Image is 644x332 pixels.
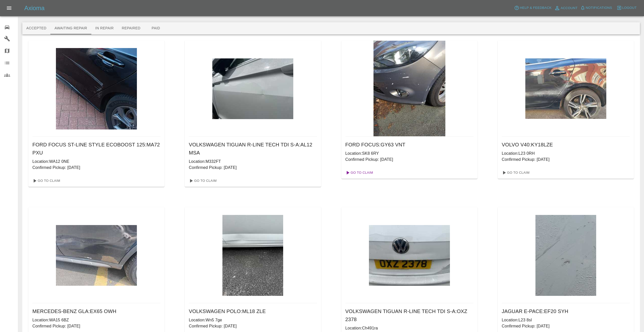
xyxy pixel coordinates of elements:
button: Accepted [22,22,50,34]
span: Help & Feedback [520,5,551,11]
h6: VOLKSWAGEN TIGUAN R-LINE TECH TDI S-A : OXZ 2378 [345,307,473,323]
h6: FORD FOCUS ST-LINE STYLE ECOBOOST 125 : MA72 PXU [32,141,160,157]
p: Location: SK8 6RY [345,150,473,157]
p: Confirmed Pickup: [DATE] [32,165,160,171]
p: Location: Ch491ra [345,325,473,331]
p: Confirmed Pickup: [DATE] [345,157,473,163]
button: Help & Feedback [513,4,553,12]
h6: VOLKSWAGEN POLO : ML18 ZLE [189,307,317,315]
p: Location: WA15 6BZ [32,317,160,323]
p: Confirmed Pickup: [DATE] [189,165,317,171]
a: Go To Claim [500,169,531,177]
h6: VOLVO V40 : KY18LZE [502,141,630,149]
p: Confirmed Pickup: [DATE] [32,323,160,329]
p: Confirmed Pickup: [DATE] [189,323,317,329]
button: Paid [144,22,167,34]
button: Open drawer [3,2,15,14]
p: Confirmed Pickup: [DATE] [502,157,630,163]
a: Go To Claim [30,177,61,185]
h6: JAGUAR E-PACE : EF20 SYH [502,307,630,315]
p: Confirmed Pickup: [DATE] [502,323,630,329]
button: Awaiting Repair [50,22,91,34]
a: Go To Claim [343,169,375,177]
button: Logout [615,4,638,12]
h6: MERCEDES-BENZ GLA : EX65 OWH [32,307,160,315]
h6: VOLKSWAGEN TIGUAN R-LINE TECH TDI S-A : AL12 MSA [189,141,317,157]
h6: FORD FOCUS : GY63 VNT [345,141,473,149]
p: Location: Wn5 7ge [189,317,317,323]
span: Notifications [586,5,612,11]
h5: Axioma [24,4,45,12]
button: In Repair [91,22,118,34]
span: Logout [622,5,637,11]
p: Location: L23 0RH [502,150,630,157]
a: Go To Claim [187,177,218,185]
p: Location: WA12 0NE [32,159,160,165]
span: Account [561,5,578,11]
a: Account [553,4,579,12]
button: Repaired [118,22,144,34]
p: Location: M332FT [189,159,317,165]
button: Notifications [579,4,613,12]
p: Location: L23 8sl [502,317,630,323]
